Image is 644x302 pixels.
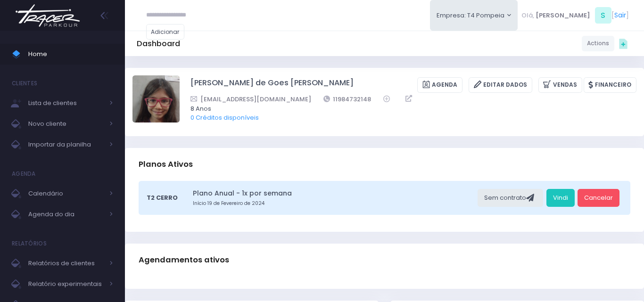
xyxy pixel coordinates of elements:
span: Home [28,48,113,60]
span: Agenda do dia [28,208,104,220]
a: Editar Dados [469,77,532,93]
span: Lista de clientes [28,97,104,109]
h5: Dashboard [137,39,180,49]
div: Sem contrato [478,189,543,207]
label: Alterar foto de perfil [132,75,180,125]
a: [EMAIL_ADDRESS][DOMAIN_NAME] [190,94,311,104]
h3: Agendamentos ativos [139,246,229,273]
div: [ ] [518,5,632,26]
span: S [595,7,611,24]
a: Vendas [538,77,582,93]
span: Novo cliente [28,118,104,130]
span: T2 Cerro [147,193,178,203]
h4: Agenda [12,164,36,183]
a: Plano Anual - 1x por semana [193,188,475,198]
a: [PERSON_NAME] de Goes [PERSON_NAME] [190,77,354,93]
a: Vindi [546,189,575,207]
a: Adicionar [146,24,185,40]
a: Agenda [417,77,462,93]
a: 11984732148 [323,94,372,104]
span: 8 Anos [190,104,624,114]
img: Sophia de Goes Ferreira Correia [132,75,180,122]
span: Relatórios de clientes [28,257,104,269]
a: Financeiro [584,77,636,93]
h4: Relatórios [12,234,47,253]
a: Sair [614,10,626,20]
span: Relatório experimentais [28,278,104,290]
small: Início 19 de Fevereiro de 2024 [193,200,475,207]
a: Cancelar [578,189,619,207]
span: Calendário [28,188,104,200]
a: Actions [582,36,614,51]
a: 0 Créditos disponíveis [190,113,259,122]
span: Importar da planilha [28,139,104,151]
span: Olá, [521,11,534,20]
span: [PERSON_NAME] [536,11,590,20]
h4: Clientes [12,74,37,93]
h3: Planos Ativos [139,151,193,178]
div: Quick actions [614,34,632,52]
